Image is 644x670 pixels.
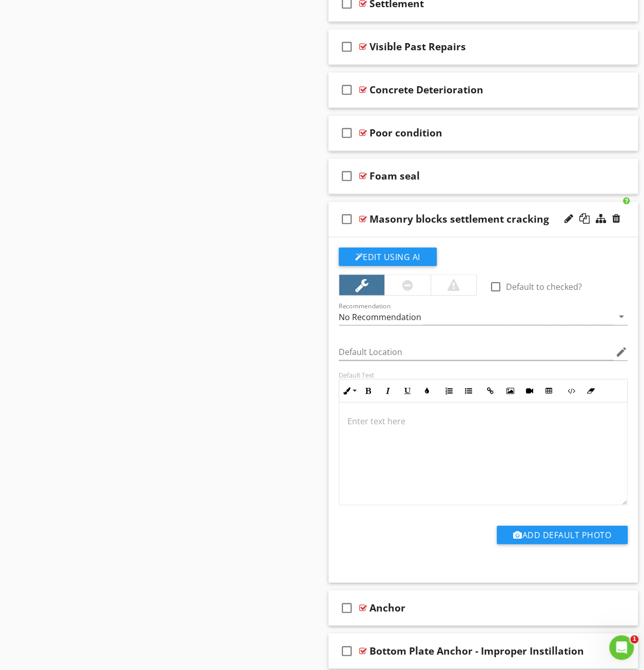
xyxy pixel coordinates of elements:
[369,41,466,53] div: Visible Past Repairs
[339,381,359,400] button: Inline Style
[339,343,614,360] input: Default Location
[630,635,638,643] span: 1
[439,381,459,400] button: Ordered List
[339,370,628,379] div: Default Text
[369,601,405,614] div: Anchor
[539,381,559,400] button: Insert Table
[398,381,417,400] button: Underline (Ctrl+U)
[369,644,584,657] div: Bottom Plate Anchor - Improper Instillation
[369,213,549,225] div: Masonry blocks settlement cracking
[369,127,442,139] div: Poor condition
[369,170,420,182] div: Foam seal
[417,381,437,400] button: Colors
[339,595,355,620] i: check_box_outline_blank
[378,381,398,400] button: Italic (Ctrl+I)
[369,84,483,96] div: Concrete Deterioration
[497,525,628,544] button: Add Default Photo
[615,310,628,322] i: arrow_drop_down
[481,381,500,400] button: Insert Link (Ctrl+K)
[615,345,628,358] i: edit
[581,381,600,400] button: Clear Formatting
[339,164,355,188] i: check_box_outline_blank
[339,638,355,663] i: check_box_outline_blank
[505,281,581,291] label: Default to checked?
[339,34,355,59] i: check_box_outline_blank
[520,381,539,400] button: Insert Video
[339,121,355,145] i: check_box_outline_blank
[339,207,355,231] i: check_box_outline_blank
[500,381,520,400] button: Insert Image (Ctrl+P)
[459,381,478,400] button: Unordered List
[561,381,581,400] button: Code View
[339,247,437,266] button: Edit Using AI
[339,312,421,321] div: No Recommendation
[609,635,634,660] iframe: Intercom live chat
[339,77,355,102] i: check_box_outline_blank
